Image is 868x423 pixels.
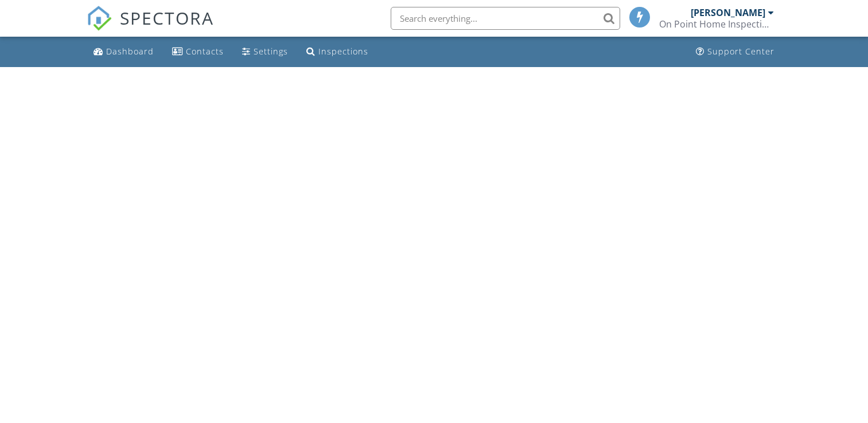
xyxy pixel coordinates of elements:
[120,6,214,30] span: SPECTORA
[691,41,779,62] a: Support Center
[87,15,214,40] a: SPECTORA
[89,41,158,62] a: Dashboard
[238,41,293,62] a: Settings
[659,18,774,30] div: On Point Home Inspections
[106,46,154,57] div: Dashboard
[168,41,228,62] a: Contacts
[87,6,112,31] img: The Best Home Inspection Software - Spectora
[707,46,774,57] div: Support Center
[186,46,224,57] div: Contacts
[691,7,765,18] div: [PERSON_NAME]
[302,41,373,62] a: Inspections
[254,46,288,57] div: Settings
[391,7,620,30] input: Search everything...
[318,46,368,57] div: Inspections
